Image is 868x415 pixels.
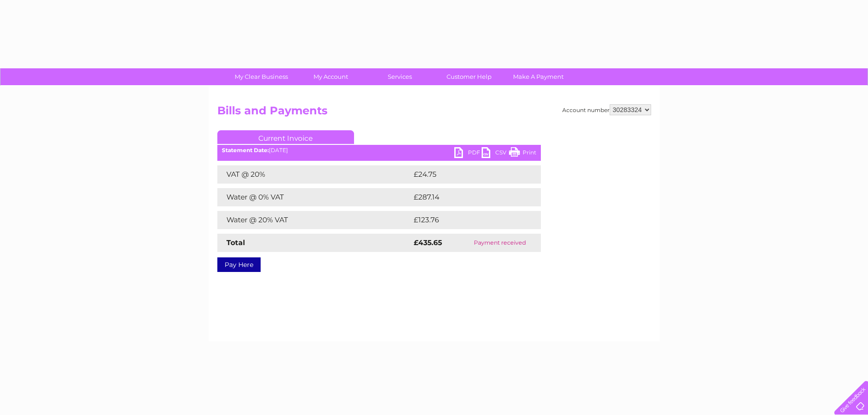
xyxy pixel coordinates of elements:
td: Payment received [459,234,541,252]
a: CSV [482,147,509,160]
div: Account number [562,104,651,115]
a: Print [509,147,536,160]
a: Customer Help [431,68,507,85]
a: My Clear Business [224,68,299,85]
div: [DATE] [217,147,541,154]
td: Water @ 20% VAT [217,211,411,229]
a: Current Invoice [217,130,354,144]
a: PDF [454,147,482,160]
td: VAT @ 20% [217,165,411,184]
strong: £435.65 [414,238,442,247]
td: £123.76 [411,211,524,229]
td: Water @ 0% VAT [217,188,411,206]
a: Services [362,68,437,85]
strong: Total [226,238,245,247]
a: My Account [293,68,368,85]
a: Make A Payment [501,68,576,85]
td: £24.75 [411,165,522,184]
a: Pay Here [217,257,261,272]
b: Statement Date: [222,147,269,154]
h2: Bills and Payments [217,104,651,122]
td: £287.14 [411,188,524,206]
